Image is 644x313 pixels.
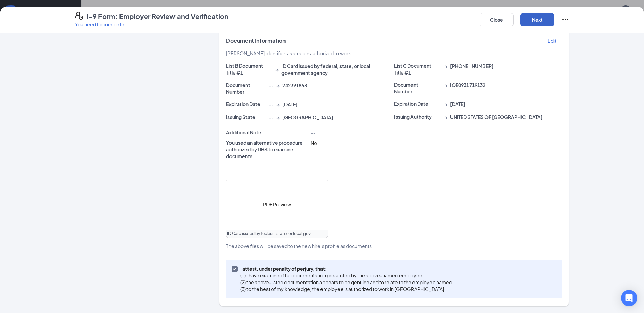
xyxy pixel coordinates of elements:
[450,63,493,69] span: [PHONE_NUMBER]
[240,265,452,272] p: I attest, under penalty of perjury, that:
[276,82,280,89] span: →
[437,82,441,88] span: --
[275,66,279,73] span: →
[240,279,452,286] p: (2) the above-listed documentation appears to be genuine and to relate to the employee named
[394,100,434,107] p: Expiration Date
[437,63,441,69] span: --
[444,101,447,107] span: →
[226,37,286,44] span: Document Information
[394,81,434,95] p: Document Number
[311,130,315,136] span: --
[444,82,447,88] span: →
[240,272,452,279] p: (1) I have examined the documentation presented by the above-named employee
[437,113,441,120] span: --
[269,63,273,76] span: --
[444,63,447,69] span: →
[226,113,266,120] p: Issuing State
[226,62,266,76] p: List B Document Title #1
[276,101,280,108] span: →
[226,243,373,249] span: The above files will be saved to the new hire’s profile as documents.
[520,13,554,26] button: Next
[450,101,465,107] span: [DATE]
[226,101,266,107] p: Expiration Date
[621,290,637,306] div: Open Intercom Messenger
[269,101,274,108] span: --
[75,12,83,20] svg: FormI9EVerifyIcon
[226,129,308,136] p: Additional Note
[226,50,351,56] span: [PERSON_NAME] identifies as an alien authorized to work
[450,113,542,120] span: UNITED STATES OF [GEOGRAPHIC_DATA]
[281,63,394,76] span: ID Card issued by federal, state, or local government agency
[282,82,307,89] span: 242391868
[311,140,317,146] span: No
[480,13,514,26] button: Close
[394,113,434,120] p: Issuing Authority
[437,101,441,107] span: --
[263,201,291,208] span: PDF Preview
[394,62,434,76] p: List C Document Title #1
[276,114,280,121] span: →
[226,139,308,160] p: You used an alternative procedure authorized by DHS to examine documents
[548,37,556,44] p: Edit
[269,82,274,89] span: --
[227,231,313,237] span: ID Card issued by federal, state, or local government agency
[450,82,485,88] span: IOE0931719132
[87,12,228,21] h4: I-9 Form: Employer Review and Verification
[226,82,266,95] p: Document Number
[561,16,569,24] svg: Ellipses
[444,113,447,120] span: →
[269,114,274,121] span: --
[240,286,452,292] p: (3) to the best of my knowledge, the employee is authorized to work in [GEOGRAPHIC_DATA].
[282,114,333,121] span: [GEOGRAPHIC_DATA]
[75,21,228,28] p: You need to complete
[282,101,297,108] span: [DATE]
